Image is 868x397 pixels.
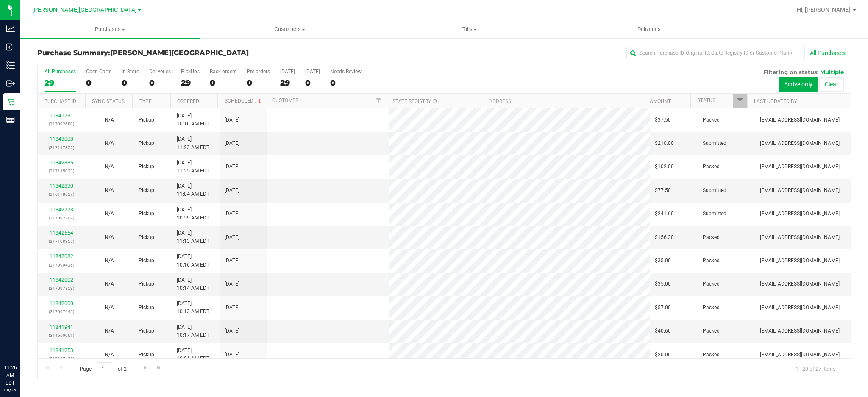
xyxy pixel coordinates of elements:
[177,112,209,128] span: [DATE] 10:16 AM EDT
[210,78,236,88] div: 0
[139,351,154,359] span: Pickup
[200,25,379,33] span: Customers
[272,97,298,103] a: Customer
[760,116,840,124] span: [EMAIL_ADDRESS][DOMAIN_NAME]
[703,351,720,359] span: Packed
[225,304,239,312] span: [DATE]
[760,186,840,194] span: [EMAIL_ADDRESS][DOMAIN_NAME]
[6,116,15,124] inline-svg: Reports
[6,97,15,106] inline-svg: Retail
[105,258,114,264] span: Not Applicable
[380,25,559,33] span: Tills
[50,300,73,306] a: 11842000
[177,276,209,292] span: [DATE] 10:14 AM EDT
[6,79,15,88] inline-svg: Outbound
[247,69,270,75] div: Pre-orders
[177,347,209,363] span: [DATE] 10:01 AM EDT
[247,78,270,88] div: 0
[703,304,720,312] span: Packed
[50,324,73,330] a: 11841941
[105,233,114,242] button: N/A
[697,97,715,103] a: Status
[139,139,154,147] span: Pickup
[43,308,81,316] p: (317097945)
[225,280,239,288] span: [DATE]
[797,6,852,13] span: Hi, [PERSON_NAME]!
[44,98,76,104] a: Purchase ID
[45,69,76,75] div: All Purchases
[105,140,114,146] span: Not Applicable
[380,20,559,38] a: Tills
[655,210,674,218] span: $241.60
[43,167,81,175] p: (317115033)
[50,230,73,236] a: 11842554
[559,20,739,38] a: Deliveries
[763,69,818,75] span: Filtering on status:
[105,211,114,217] span: Not Applicable
[655,280,671,288] span: $35.00
[105,351,114,359] button: N/A
[804,46,851,60] button: All Purchases
[655,186,671,194] span: $77.50
[819,77,844,92] button: Clear
[50,277,73,283] a: 11842002
[650,98,671,104] a: Amount
[6,25,15,33] inline-svg: Analytics
[43,284,81,292] p: (317097853)
[43,261,81,269] p: (317099436)
[177,323,209,339] span: [DATE] 10:17 AM EDT
[43,331,81,339] p: (314669961)
[139,304,154,312] span: Pickup
[105,163,114,171] button: N/A
[6,61,15,69] inline-svg: Inventory
[139,163,154,171] span: Pickup
[482,94,643,108] th: Address
[43,190,81,198] p: (316178837)
[43,355,81,363] p: (317027492)
[655,163,674,171] span: $102.00
[149,69,171,75] div: Deliveries
[200,20,380,38] a: Customers
[181,69,200,75] div: PickUps
[86,69,111,75] div: Open Carts
[225,98,263,104] a: Scheduled
[225,186,239,194] span: [DATE]
[105,186,114,194] button: N/A
[181,78,200,88] div: 29
[225,351,239,359] span: [DATE]
[655,327,671,335] span: $40.60
[703,163,720,171] span: Packed
[105,210,114,218] button: N/A
[105,280,114,288] button: N/A
[225,233,239,242] span: [DATE]
[6,43,15,51] inline-svg: Inbound
[754,98,797,104] a: Last Updated By
[177,229,209,245] span: [DATE] 11:13 AM EDT
[32,6,137,14] span: [PERSON_NAME][GEOGRAPHIC_DATA]
[43,214,81,222] p: (317092707)
[50,183,73,189] a: 11842830
[122,78,139,88] div: 0
[139,210,154,218] span: Pickup
[280,78,295,88] div: 29
[760,257,840,265] span: [EMAIL_ADDRESS][DOMAIN_NAME]
[626,47,796,59] input: Search Purchase ID, Original ID, State Registry ID or Customer Name...
[225,139,239,147] span: [DATE]
[105,304,114,312] button: N/A
[760,351,840,359] span: [EMAIL_ADDRESS][DOMAIN_NAME]
[760,163,840,171] span: [EMAIL_ADDRESS][DOMAIN_NAME]
[4,364,17,387] p: 11:26 AM EDT
[50,207,73,213] a: 11842778
[72,362,134,375] span: Page of 2
[655,139,674,147] span: $210.00
[105,352,114,358] span: Not Applicable
[305,69,320,75] div: [DATE]
[330,78,362,88] div: 0
[97,362,112,375] input: 1
[4,387,17,393] p: 08/25
[105,187,114,193] span: Not Applicable
[760,327,840,335] span: [EMAIL_ADDRESS][DOMAIN_NAME]
[372,94,386,108] a: Filter
[139,116,154,124] span: Pickup
[139,362,151,374] a: Go to the next page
